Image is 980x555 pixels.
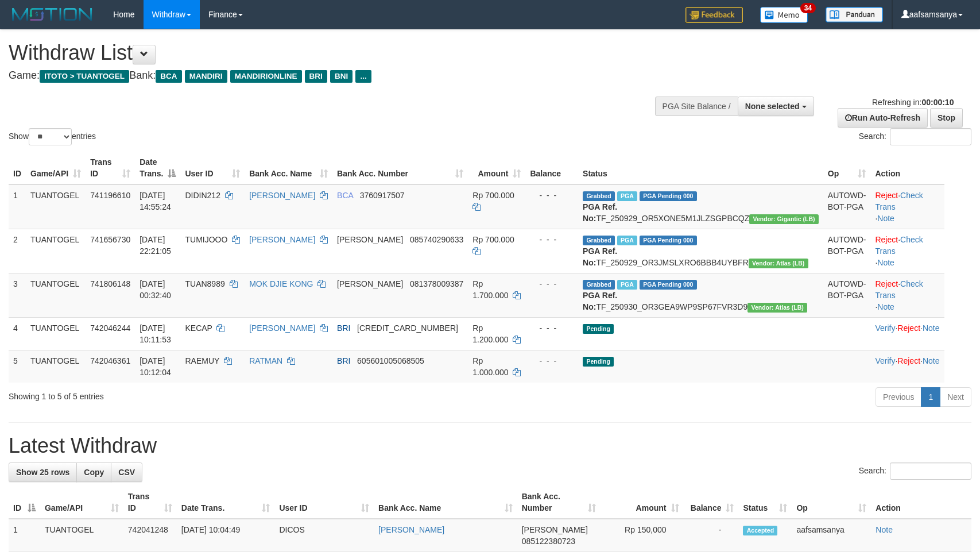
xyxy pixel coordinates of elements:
span: [DATE] 10:12:04 [140,356,171,377]
img: Button%20Memo.svg [760,7,808,23]
a: Note [923,356,940,365]
b: PGA Ref. No: [583,291,617,311]
th: Trans ID: activate to sort column ascending [86,152,135,184]
span: ITOTO > TUANTOGEL [40,70,129,83]
span: PGA Pending [640,280,697,290]
td: TUANTOGEL [26,184,86,229]
span: 741196610 [90,191,130,200]
td: · · [870,317,944,350]
strong: 00:00:10 [921,98,954,107]
th: ID: activate to sort column descending [9,486,40,519]
td: 5 [9,350,26,383]
span: Grabbed [583,191,615,201]
a: Run Auto-Refresh [838,108,928,128]
td: · · [870,229,944,273]
th: Action [871,486,971,519]
span: TUAN8989 [185,279,224,288]
a: Check Trans [875,191,923,211]
span: 742046361 [90,356,130,365]
span: Rp 1.700.000 [472,279,508,300]
th: Op: activate to sort column ascending [823,152,871,184]
span: Refreshing in: [872,98,954,107]
th: User ID: activate to sort column ascending [274,486,374,519]
img: panduan.png [826,7,883,22]
input: Search: [890,462,971,480]
span: 741806148 [90,279,130,288]
span: Vendor URL: https://dashboard.q2checkout.com/secure [747,303,807,313]
td: · · [870,350,944,383]
th: Bank Acc. Name: activate to sort column ascending [374,486,517,519]
h4: Game: Bank: [9,70,642,82]
td: Rp 150,000 [601,519,684,552]
button: None selected [738,97,814,116]
th: Bank Acc. Name: activate to sort column ascending [245,152,332,184]
a: Note [877,258,894,267]
a: [PERSON_NAME] [249,191,315,200]
span: [DATE] 00:32:40 [140,279,171,300]
a: Copy [76,462,111,482]
span: BRI [337,356,350,365]
img: MOTION_logo.png [9,6,96,23]
a: [PERSON_NAME] [249,323,315,333]
td: TUANTOGEL [26,350,86,383]
a: Note [877,302,894,311]
div: Showing 1 to 5 of 5 entries [9,386,400,402]
span: TUMIJOOO [185,235,227,244]
a: Verify [875,323,895,333]
div: - - - [530,234,574,245]
th: ID [9,152,26,184]
span: [DATE] 14:55:24 [140,191,171,211]
div: - - - [530,322,574,334]
div: - - - [530,278,574,290]
td: AUTOWD-BOT-PGA [823,273,871,317]
input: Search: [890,128,971,145]
span: ... [355,70,371,83]
span: DIDIN212 [185,191,220,200]
td: · · [870,273,944,317]
a: Note [923,323,940,333]
th: Balance: activate to sort column ascending [684,486,739,519]
span: Marked by aafyoumonoriya [617,191,637,201]
span: MANDIRIONLINE [230,70,302,83]
span: Pending [583,324,614,334]
span: Grabbed [583,280,615,290]
label: Show entries [9,128,96,145]
span: BRI [305,70,327,83]
a: Previous [876,387,921,407]
td: 1 [9,184,26,229]
th: User ID: activate to sort column ascending [180,152,245,184]
a: RATMAN [249,356,282,365]
th: Op: activate to sort column ascending [792,486,871,519]
td: TUANTOGEL [26,317,86,350]
td: aafsamsanya [792,519,871,552]
span: 741656730 [90,235,130,244]
span: Accepted [743,526,777,535]
span: [DATE] 10:11:53 [140,323,171,344]
th: Balance [525,152,578,184]
span: Copy 341001029689532 to clipboard [357,323,458,333]
a: 1 [921,387,940,407]
span: BCA [337,191,353,200]
span: CSV [118,468,135,477]
span: BCA [156,70,181,83]
a: Verify [875,356,895,365]
span: PGA Pending [640,236,697,245]
span: Show 25 rows [16,468,69,477]
select: Showentries [29,128,72,145]
th: Date Trans.: activate to sort column descending [135,152,180,184]
span: Marked by aafchonlypin [617,280,637,290]
span: Copy 605601005068505 to clipboard [357,356,424,365]
th: Amount: activate to sort column ascending [601,486,684,519]
td: 2 [9,229,26,273]
a: Reject [875,235,898,244]
a: Check Trans [875,279,923,300]
span: Copy 085740290633 to clipboard [410,235,463,244]
a: Reject [875,279,898,288]
a: Reject [875,191,898,200]
span: None selected [745,102,800,111]
b: PGA Ref. No: [583,202,617,223]
td: DICOS [274,519,374,552]
span: Rp 700.000 [472,191,514,200]
span: Grabbed [583,236,615,245]
span: Copy 081378009387 to clipboard [410,279,463,288]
